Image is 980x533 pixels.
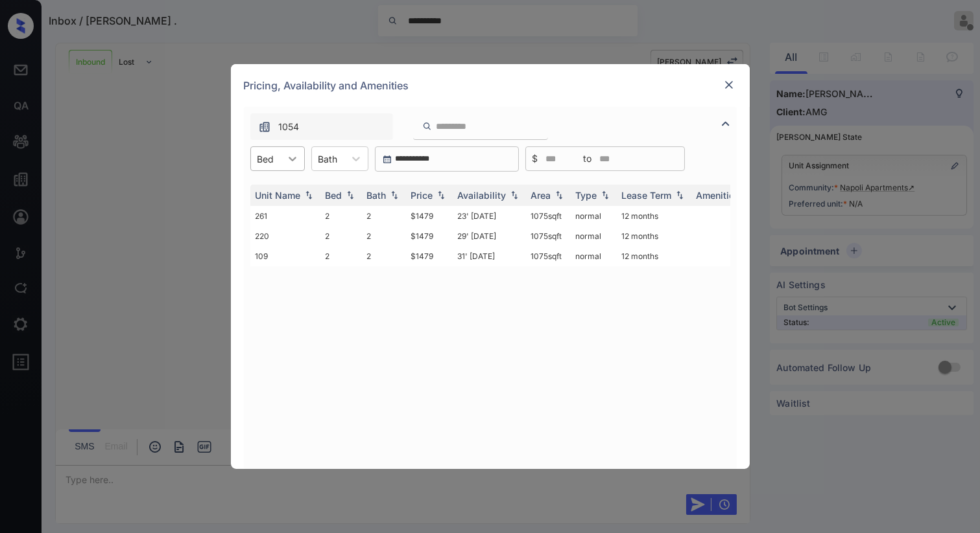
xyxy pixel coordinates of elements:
[617,206,691,226] td: 12 months
[406,226,453,246] td: $1479
[723,78,735,91] img: close
[362,226,406,246] td: 2
[718,116,734,131] img: icon-zuma
[571,206,617,226] td: normal
[526,226,571,246] td: 1075 sqft
[508,191,521,200] img: sorting
[526,246,571,266] td: 1075 sqft
[532,152,538,166] span: $
[453,226,526,246] td: 29' [DATE]
[406,246,453,266] td: $1479
[258,120,271,133] img: icon-zuma
[250,226,320,246] td: 220
[279,120,300,134] span: 1054
[697,190,740,201] div: Amenities
[344,191,357,200] img: sorting
[250,206,320,226] td: 261
[256,190,301,201] div: Unit Name
[599,191,612,200] img: sorting
[320,226,362,246] td: 2
[458,190,507,201] div: Availability
[622,190,672,201] div: Lease Term
[231,64,750,107] div: Pricing, Availability and Amenities
[553,191,566,200] img: sorting
[320,206,362,226] td: 2
[250,246,320,266] td: 109
[320,246,362,266] td: 2
[422,120,432,132] img: icon-zuma
[326,190,342,201] div: Bed
[526,206,571,226] td: 1075 sqft
[571,226,617,246] td: normal
[617,226,691,246] td: 12 months
[302,191,315,200] img: sorting
[453,206,526,226] td: 23' [DATE]
[673,191,686,200] img: sorting
[435,191,448,200] img: sorting
[453,246,526,266] td: 31' [DATE]
[571,246,617,266] td: normal
[411,190,433,201] div: Price
[584,152,592,166] span: to
[531,190,551,201] div: Area
[362,246,406,266] td: 2
[362,206,406,226] td: 2
[576,190,597,201] div: Type
[367,190,387,201] div: Bath
[406,206,453,226] td: $1479
[617,246,691,266] td: 12 months
[388,191,401,200] img: sorting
